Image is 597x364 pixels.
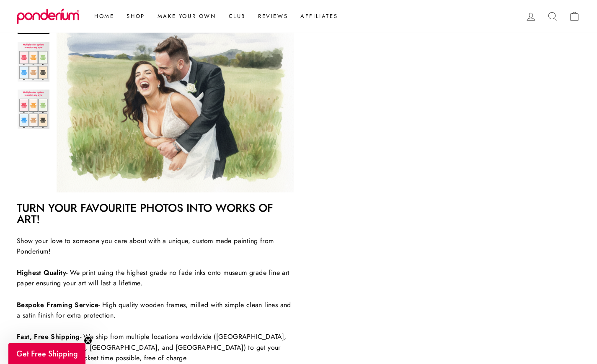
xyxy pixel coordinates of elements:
[17,268,290,288] span: - We print using the highest grade no fade inks onto museum grade fine art paper ensuring your ar...
[16,348,78,359] span: Get Free Shipping
[17,300,98,310] strong: Bespoke Framing Service
[17,332,80,342] strong: Fast, Free Shipping
[222,9,252,24] a: Club
[17,236,294,257] p: Show your love to someone you care about with a unique, custom made painting from Ponderium!
[17,332,287,363] span: - We ship from multiple locations worldwide ([GEOGRAPHIC_DATA], [GEOGRAPHIC_DATA], [GEOGRAPHIC_DA...
[84,336,92,345] button: Close teaser
[17,268,66,277] strong: Highest Quality
[18,90,49,129] img: Personalized Water Color Artwork
[17,8,80,24] img: Ponderium
[84,9,344,24] ul: Primary
[88,9,120,24] a: Home
[120,9,151,24] a: Shop
[18,42,49,82] img: Personalized Water Color Artwork
[151,9,222,24] a: Make Your Own
[17,300,291,320] span: - High quality wooden frames, milled with simple clean lines and a satin finish for extra protect...
[17,203,294,225] h3: Turn your favourite photos into works of art!
[8,343,85,364] div: Get Free ShippingClose teaser
[294,9,344,24] a: Affiliates
[252,9,294,24] a: Reviews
